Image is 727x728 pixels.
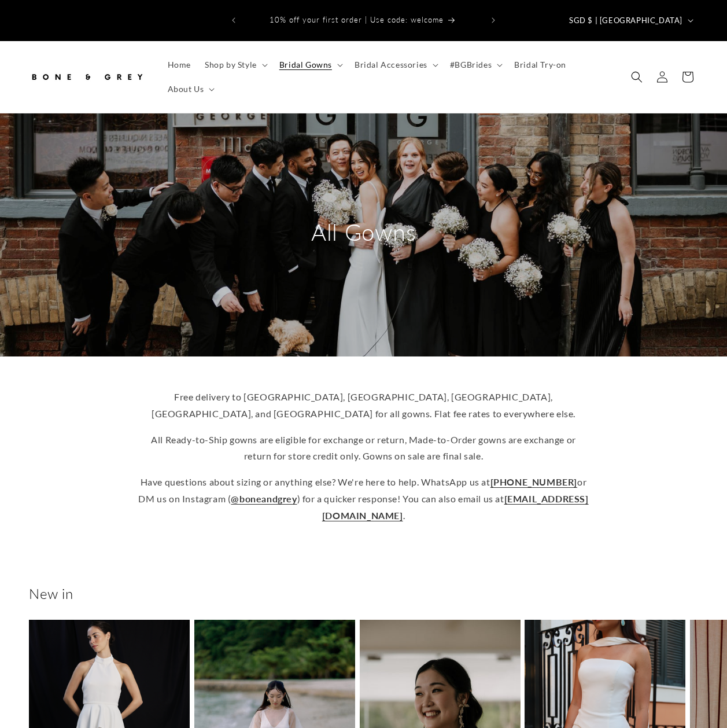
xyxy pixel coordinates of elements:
[138,474,589,524] p: Have questions about sizing or anything else? We're here to help. WhatsApp us at or DM us on Inst...
[624,64,649,90] summary: Search
[138,432,589,465] p: All Ready-to-Ship gowns are eligible for exchange or return, Made-to-Order gowns are exchange or ...
[161,77,220,101] summary: About Us
[514,60,566,70] span: Bridal Try-on
[272,53,348,77] summary: Bridal Gowns
[562,9,698,31] button: SGD $ | [GEOGRAPHIC_DATA]
[25,60,149,94] a: Bone and Grey Bridal
[29,584,698,602] h2: New in
[322,493,589,521] a: [EMAIL_ADDRESS][DOMAIN_NAME]
[270,15,444,24] span: 10% off your first order | Use code: welcome
[168,84,204,94] span: About Us
[481,9,506,31] button: Next announcement
[221,9,246,31] button: Previous announcement
[569,15,682,27] span: SGD $ | [GEOGRAPHIC_DATA]
[450,60,492,70] span: #BGBrides
[254,217,474,247] h2: All Gowns
[355,60,427,70] span: Bridal Accessories
[29,64,145,90] img: Bone and Grey Bridal
[348,53,443,77] summary: Bridal Accessories
[443,53,507,77] summary: #BGBrides
[231,493,297,504] a: @boneandgrey
[490,476,577,487] a: [PHONE_NUMBER]
[138,389,589,422] p: Free delivery to [GEOGRAPHIC_DATA], [GEOGRAPHIC_DATA], [GEOGRAPHIC_DATA], [GEOGRAPHIC_DATA], and ...
[168,60,191,70] span: Home
[205,60,257,70] span: Shop by Style
[161,53,198,77] a: Home
[279,60,332,70] span: Bridal Gowns
[198,53,272,77] summary: Shop by Style
[507,53,573,77] a: Bridal Try-on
